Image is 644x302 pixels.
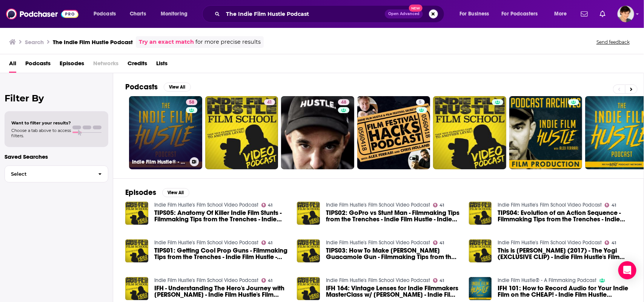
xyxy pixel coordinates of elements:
button: open menu [88,8,126,20]
a: 41 [605,203,616,207]
span: for more precise results [195,38,261,46]
span: This is [PERSON_NAME] (2017) - The Yogi (EXCLUSIVE CLIP) - Indie Film Hustle's Film School Video ... [498,247,632,260]
a: Lists [156,57,168,73]
button: View All [162,188,189,197]
span: TIPS03: How To Make [PERSON_NAME] Guacamole Gun - Filmmaking Tips from the Trenches - Indie Film ... [326,247,460,260]
a: 5 [357,96,430,169]
a: 5 [416,99,425,105]
h2: Podcasts [125,82,158,92]
span: TIPS04: Evolution of an Action Sequence - Filmmaking Tips from the Trenches - Indie Film Hustle -... [498,210,632,222]
button: View All [164,83,191,92]
button: Open AdvancedNew [385,9,423,18]
span: 41 [268,204,272,207]
button: Select [5,166,108,182]
a: Try an exact match [139,38,194,46]
a: Indie Film Hustle's Film School Video Podcast [326,277,430,284]
img: IFH 101: How to Record Audio for Your Indie Film on the CHEAP! - Indie Film Hustle Podcast: Filmm... [469,277,492,300]
img: IFH 164: Vintage Lenses for Indie Filmmakers MasterClass w/ Alan Besedin - Indie Film Hustle's Fi... [297,277,320,300]
a: EpisodesView All [125,188,189,197]
a: 48 [338,99,349,105]
a: All [9,57,16,73]
button: open menu [155,8,197,20]
a: Show notifications dropdown [597,8,609,20]
button: open menu [549,8,576,20]
a: TIPS03: How To Make Robert Rodriguez’s Guacamole Gun - Filmmaking Tips from the Trenches - Indie ... [297,239,320,262]
a: TIPS02: GoPro vs Stunt Man - Filmmaking Tips from the Trenches - Indie Film Hustle - Indie Film H... [326,210,460,222]
img: IFH - Understanding The Hero's Journey with Chris Vogler - Indie Film Hustle's Film School Video ... [125,277,148,300]
a: Indie Film Hustle's Film School Video Podcast [154,239,258,246]
a: IFH 164: Vintage Lenses for Indie Filmmakers MasterClass w/ Alan Besedin - Indie Film Hustle's Fi... [326,285,460,298]
a: Charts [125,8,151,20]
img: User Profile [618,6,634,22]
a: Indie Film Hustle's Film School Video Podcast [498,239,602,246]
span: New [409,5,423,12]
a: 41 [261,241,273,245]
a: 41 [261,278,273,283]
a: 58 [186,99,197,105]
span: More [554,9,567,19]
h3: Search [25,38,44,46]
a: 41 [433,203,444,207]
span: 41 [612,241,616,245]
a: Indie Film Hustle® - A Filmmaking Podcast [498,277,596,284]
a: TIPS05: Anatomy Of Killer Indie Film Stunts - Filmmaking Tips from the Trenches - Indie Film Hust... [154,210,288,222]
span: Select [5,172,92,176]
a: Indie Film Hustle's Film School Video Podcast [498,202,602,208]
span: 58 [189,99,194,106]
span: Choose a tab above to access filters. [11,128,71,138]
a: TIPS01: Getting Cool Prop Guns - Filmmaking Tips from the Trenches - Indie Film Hustle - Indie Fi... [125,239,148,262]
h3: Indie Film Hustle® - A Filmmaking Podcast [132,159,187,165]
a: Credits [128,57,147,73]
span: Logged in as bethwouldknow [618,6,634,22]
span: 41 [612,204,616,207]
span: 41 [268,279,272,282]
a: 58Indie Film Hustle® - A Filmmaking Podcast [129,96,202,169]
a: Indie Film Hustle's Film School Video Podcast [326,239,430,246]
a: 41 [433,278,444,283]
span: Podcasts [94,9,116,19]
span: 41 [267,99,272,106]
a: IFH 101: How to Record Audio for Your Indie Film on the CHEAP! - Indie Film Hustle Podcast: Filmm... [498,285,632,298]
a: Episodes [60,57,84,73]
h2: Filter By [5,93,108,104]
img: This is Meg (2017) - The Yogi (EXCLUSIVE CLIP) - Indie Film Hustle's Film School Video Podcast |F... [469,239,492,262]
span: 41 [268,241,272,245]
img: TIPS04: Evolution of an Action Sequence - Filmmaking Tips from the Trenches - Indie Film Hustle -... [469,202,492,225]
span: Open Advanced [388,12,420,16]
h3: The Indie Film Hustle Podcast [53,38,133,46]
span: Networks [93,57,118,73]
span: 48 [341,99,346,106]
span: 41 [440,204,444,207]
a: Show notifications dropdown [578,8,591,20]
span: IFH - Understanding The Hero's Journey with [PERSON_NAME] - Indie Film Hustle's Film School Video... [154,285,288,298]
a: IFH - Understanding The Hero's Journey with Chris Vogler - Indie Film Hustle's Film School Video ... [154,285,288,298]
img: TIPS05: Anatomy Of Killer Indie Film Stunts - Filmmaking Tips from the Trenches - Indie Film Hust... [125,202,148,225]
a: 41 [433,241,444,245]
p: Saved Searches [5,153,108,160]
a: 48 [281,96,354,169]
a: 41 [261,203,273,207]
span: TIPS01: Getting Cool Prop Guns - Filmmaking Tips from the Trenches - Indie Film Hustle - Indie Fi... [154,247,288,260]
a: Podcasts [25,57,51,73]
img: TIPS02: GoPro vs Stunt Man - Filmmaking Tips from the Trenches - Indie Film Hustle - Indie Film H... [297,202,320,225]
a: PodcastsView All [125,82,191,92]
img: Podchaser - Follow, Share and Rate Podcasts [6,7,78,21]
h2: Episodes [125,188,156,197]
button: Send feedback [594,39,632,45]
